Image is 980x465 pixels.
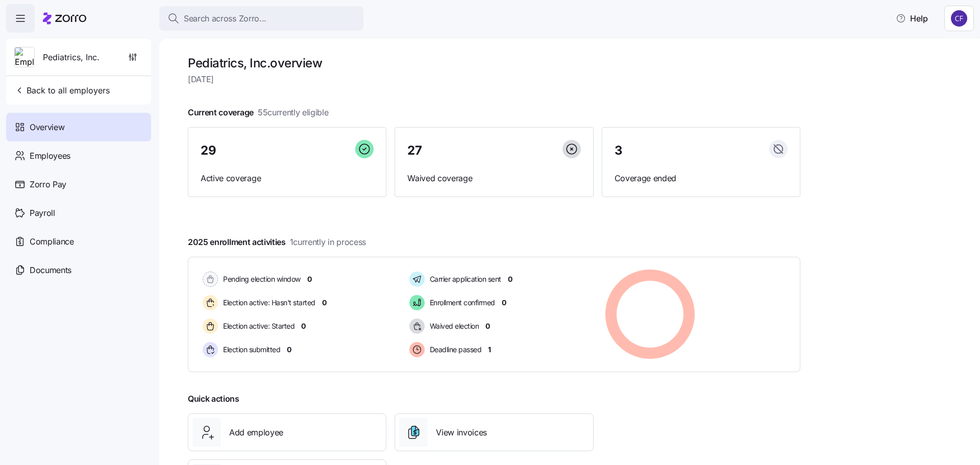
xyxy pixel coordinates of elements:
[30,178,66,191] span: Zorro Pay
[184,12,266,25] span: Search across Zorro...
[220,298,315,308] span: Election active: Hasn't started
[188,393,239,405] span: Quick actions
[30,235,74,248] span: Compliance
[436,426,487,439] span: View invoices
[485,321,490,331] span: 0
[307,274,312,284] span: 0
[201,144,216,157] span: 29
[188,73,800,86] span: [DATE]
[6,113,151,141] a: Overview
[201,172,374,185] span: Active coverage
[159,6,363,31] button: Search across Zorro...
[615,172,788,185] span: Coverage ended
[220,321,295,331] span: Election active: Started
[427,274,501,284] span: Carrier application sent
[951,10,967,27] img: 7d4a9558da78dc7654dde66b79f71a2e
[427,298,495,308] span: Enrollment confirmed
[188,106,329,119] span: Current coverage
[322,298,327,308] span: 0
[43,51,100,64] span: Pediatrics, Inc.
[488,345,491,355] span: 1
[30,121,64,134] span: Overview
[888,8,936,29] button: Help
[6,170,151,199] a: Zorro Pay
[407,144,422,157] span: 27
[14,84,110,96] span: Back to all employers
[301,321,306,331] span: 0
[896,12,928,25] span: Help
[30,207,55,219] span: Payroll
[508,274,512,284] span: 0
[220,345,280,355] span: Election submitted
[6,227,151,256] a: Compliance
[229,426,283,439] span: Add employee
[290,236,366,249] span: 1 currently in process
[258,106,329,119] span: 55 currently eligible
[427,345,482,355] span: Deadline passed
[188,55,800,71] h1: Pediatrics, Inc. overview
[220,274,301,284] span: Pending election window
[287,345,291,355] span: 0
[502,298,506,308] span: 0
[10,80,114,101] button: Back to all employers
[30,150,70,162] span: Employees
[427,321,479,331] span: Waived election
[30,264,71,277] span: Documents
[407,172,580,185] span: Waived coverage
[15,47,34,68] img: Employer logo
[6,141,151,170] a: Employees
[615,144,623,157] span: 3
[6,256,151,284] a: Documents
[188,236,366,249] span: 2025 enrollment activities
[6,199,151,227] a: Payroll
